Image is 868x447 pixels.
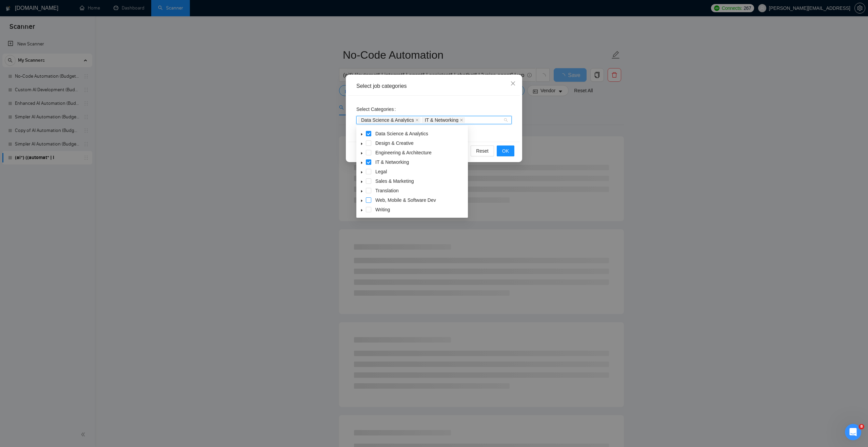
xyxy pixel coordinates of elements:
span: OK [502,147,509,155]
span: Web, Mobile & Software Dev [375,197,436,203]
span: Engineering & Architecture [375,150,432,155]
span: Legal [375,169,387,174]
button: OK [497,145,514,156]
span: caret-down [360,199,363,202]
span: caret-down [360,161,363,164]
span: caret-down [360,133,363,136]
span: Reset [476,147,489,155]
div: Select job categories [356,82,512,90]
span: Design & Creative [374,139,467,147]
span: caret-down [360,190,363,193]
span: Data Science & Analytics [375,131,428,136]
button: Reset [471,145,494,156]
span: Sales & Marketing [375,178,414,184]
span: Translation [375,188,399,193]
span: Data Science & Analytics [361,118,414,122]
span: Legal [374,168,467,176]
label: Select Categories [356,104,398,115]
span: close [415,118,419,122]
span: IT & Networking [375,159,409,165]
iframe: Intercom live chat [845,424,861,440]
span: Web, Mobile & Software Dev [374,196,467,204]
span: IT & Networking [422,117,465,123]
span: close [510,81,516,86]
span: 8 [859,424,864,429]
span: Engineering & Architecture [374,149,467,157]
span: Writing [375,207,390,212]
span: Translation [374,187,467,195]
span: caret-down [360,171,363,174]
span: Data Science & Analytics [358,117,420,123]
span: Sales & Marketing [374,177,467,185]
span: caret-down [360,180,363,183]
span: IT & Networking [374,158,467,166]
span: close [460,118,463,122]
span: Design & Creative [375,140,414,146]
span: caret-down [360,152,363,155]
span: caret-down [360,142,363,145]
span: caret-down [360,209,363,212]
span: Data Science & Analytics [374,130,467,138]
span: IT & Networking [425,118,458,122]
button: Close [504,75,522,93]
input: Select Categories [466,117,468,123]
span: Writing [374,206,467,214]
